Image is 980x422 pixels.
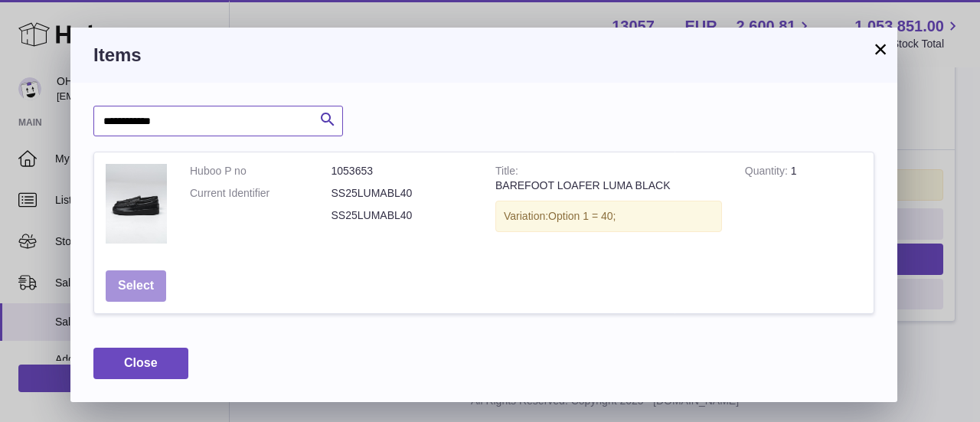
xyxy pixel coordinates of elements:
span: Close [124,356,158,369]
button: Close [93,348,188,379]
button: × [871,40,890,58]
h3: Items [93,43,874,67]
dd: 1053653 [332,164,473,178]
img: BAREFOOT LOAFER LUMA BLACK [106,164,167,244]
strong: Quantity [745,165,791,181]
strong: Title [495,165,518,181]
span: Option 1 = 40; [548,210,616,222]
dt: Current Identifier [190,186,332,201]
td: 1 [733,152,874,259]
button: Select [106,270,166,302]
div: Variation: [495,201,722,232]
dt: Huboo P no [190,164,332,178]
dd: SS25LUMABL40 [332,208,473,223]
dd: SS25LUMABL40 [332,186,473,201]
div: BAREFOOT LOAFER LUMA BLACK [495,178,722,193]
